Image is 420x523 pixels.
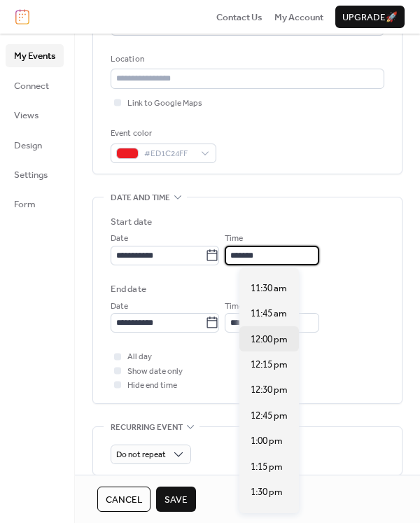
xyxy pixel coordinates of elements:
[251,434,283,448] span: 1:00 pm
[144,147,194,161] span: #ED1C24FF
[251,281,287,295] span: 11:30 am
[14,168,48,182] span: Settings
[6,193,64,215] a: Form
[164,493,188,507] span: Save
[335,6,405,28] button: Upgrade🚀
[97,487,150,512] button: Cancel
[274,10,323,24] a: My Account
[116,447,166,463] span: Do not repeat
[251,485,283,499] span: 1:30 pm
[6,163,64,186] a: Settings
[111,127,213,141] div: Event color
[14,49,55,63] span: My Events
[342,11,398,25] span: Upgrade 🚀
[127,365,183,379] span: Show date only
[251,333,288,347] span: 12:00 pm
[15,9,29,25] img: logo
[127,97,202,111] span: Link to Google Maps
[14,79,49,93] span: Connect
[216,11,262,25] span: Contact Us
[111,53,381,67] div: Location
[14,109,38,123] span: Views
[111,420,183,434] span: Recurring event
[6,134,64,156] a: Design
[106,493,142,507] span: Cancel
[111,300,128,314] span: Date
[251,409,288,423] span: 12:45 pm
[111,282,146,296] div: End date
[14,139,42,153] span: Design
[6,104,64,126] a: Views
[127,350,152,364] span: All day
[6,44,64,67] a: My Events
[216,10,262,24] a: Contact Us
[225,300,243,314] span: Time
[111,191,170,205] span: Date and time
[251,307,287,321] span: 11:45 am
[127,379,177,393] span: Hide end time
[251,460,283,474] span: 1:15 pm
[156,487,196,512] button: Save
[111,232,128,246] span: Date
[251,383,288,397] span: 12:30 pm
[251,358,288,372] span: 12:15 pm
[14,197,36,211] span: Form
[111,215,152,229] div: Start date
[225,232,243,246] span: Time
[6,74,64,97] a: Connect
[274,11,323,25] span: My Account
